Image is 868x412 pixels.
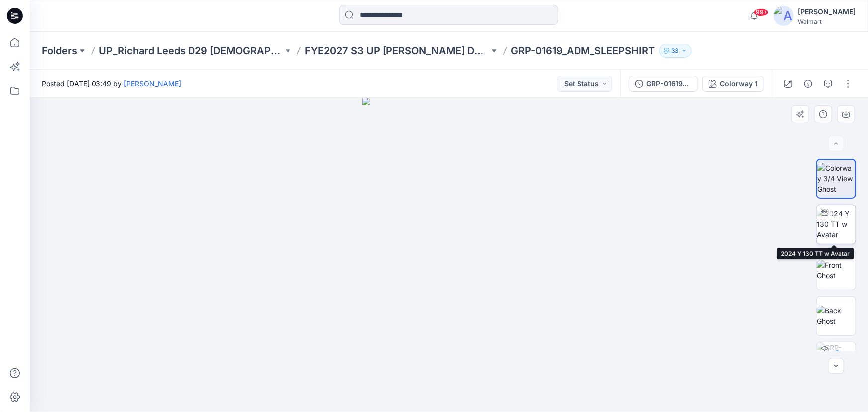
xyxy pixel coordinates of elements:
div: Colorway 1 [720,78,758,89]
img: Back Ghost [817,306,856,326]
img: GRP-01619_ADM_SLEEPSHIRT Colorway 1 [817,342,856,381]
button: GRP-01619_ADM_SLEEPSHIRT [629,76,698,92]
p: 33 [672,45,679,56]
div: [PERSON_NAME] [798,6,856,18]
p: GRP-01619_ADM_SLEEPSHIRT [511,44,655,58]
a: [PERSON_NAME] [124,79,181,88]
span: 99+ [754,8,769,16]
span: Posted [DATE] 03:49 by [42,78,181,89]
img: Front Ghost [817,260,856,281]
button: Colorway 1 [702,76,764,92]
img: eyJhbGciOiJIUzI1NiIsImtpZCI6IjAiLCJzbHQiOiJzZXMiLCJ0eXAiOiJKV1QifQ.eyJkYXRhIjp7InR5cGUiOiJzdG9yYW... [362,98,536,412]
a: FYE2027 S3 UP [PERSON_NAME] D29 [DEMOGRAPHIC_DATA] Sleepwear-fashion [305,44,489,58]
button: 33 [659,44,692,58]
a: Folders [42,44,77,58]
img: Colorway 3/4 View Ghost [817,163,855,194]
div: GRP-01619_ADM_SLEEPSHIRT [646,78,692,89]
button: Details [800,76,816,92]
a: UP_Richard Leeds D29 [DEMOGRAPHIC_DATA] Fashion Sleep [99,44,283,58]
div: Walmart [798,18,856,25]
img: 2024 Y 130 TT w Avatar [817,208,856,240]
img: avatar [774,6,794,26]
